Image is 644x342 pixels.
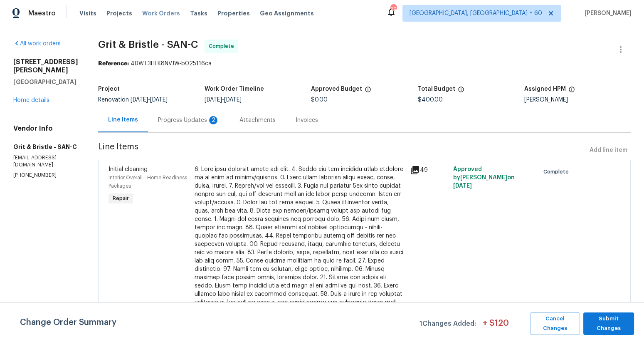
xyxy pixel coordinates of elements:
a: All work orders [13,41,61,47]
button: Submit Changes [583,312,634,335]
div: Progress Updates [158,116,220,124]
span: Maestro [28,9,56,17]
span: [PERSON_NAME] [581,9,632,17]
button: Cancel Changes [530,312,580,335]
h5: Approved Budget [311,86,362,92]
div: 2 [209,116,217,124]
span: Line Items [98,143,586,158]
span: - [205,97,242,103]
span: Properties [217,9,250,17]
div: [PERSON_NAME] [524,97,631,103]
span: Interior Overall - Home Readiness Packages [109,175,187,188]
span: Cancel Changes [534,314,576,333]
span: Change Order Summary [20,312,116,335]
b: Reference: [98,61,129,67]
span: The total cost of line items that have been approved by both Opendoor and the Trade Partner. This... [365,86,371,97]
span: [DATE] [150,97,168,103]
div: 297 [390,5,396,13]
h5: Total Budget [418,86,455,92]
h2: [STREET_ADDRESS][PERSON_NAME] [13,58,78,74]
div: Invoices [296,116,318,124]
span: The hpm assigned to this work order. [568,86,575,97]
span: Grit & Bristle - SAN-C [98,40,198,50]
span: 1 Changes Added: [419,316,476,335]
h5: Grit & Bristle - SAN-C [13,143,78,151]
span: $400.00 [418,97,443,103]
span: Initial cleaning [109,166,148,172]
span: Projects [106,9,132,17]
span: Tasks [190,10,207,16]
span: Complete [209,42,237,50]
h5: Work Order Timeline [205,86,264,92]
span: Work Orders [142,9,180,17]
span: Renovation [98,97,168,103]
h5: Project [98,86,120,92]
span: Approved by [PERSON_NAME] on [453,166,515,189]
span: Geo Assignments [260,9,314,17]
div: 49 [410,165,448,175]
span: + $ 120 [483,319,509,335]
span: - [131,97,168,103]
span: Visits [79,9,96,17]
span: [GEOGRAPHIC_DATA], [GEOGRAPHIC_DATA] + 60 [410,9,542,17]
div: 6. Lore ipsu dolorsit ametc adi elit. 4. Seddo eiu tem incididu utlab etdolore ma al enim ad mini... [195,165,405,323]
span: [DATE] [131,97,148,103]
span: [DATE] [205,97,222,103]
span: Complete [543,168,572,176]
h5: [GEOGRAPHIC_DATA] [13,78,78,86]
span: [DATE] [453,183,472,189]
div: Attachments [239,116,276,124]
span: The total cost of line items that have been proposed by Opendoor. This sum includes line items th... [458,86,464,97]
a: Home details [13,97,49,103]
div: 4DWT3HFK8NVJW-b025116ca [98,59,631,68]
span: Repair [109,194,132,203]
div: Line Items [108,116,138,124]
h4: Vendor Info [13,124,78,133]
p: [EMAIL_ADDRESS][DOMAIN_NAME] [13,154,78,169]
h5: Assigned HPM [524,86,566,92]
span: $0.00 [311,97,328,103]
span: Submit Changes [587,314,630,333]
span: [DATE] [224,97,242,103]
p: [PHONE_NUMBER] [13,172,78,179]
